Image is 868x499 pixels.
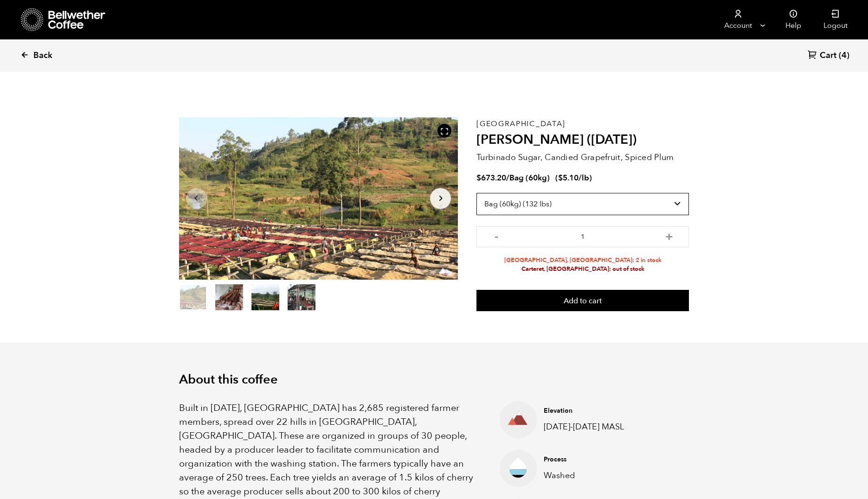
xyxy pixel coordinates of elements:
[179,372,689,387] h2: About this coffee
[544,469,632,482] p: Washed
[509,173,550,183] span: Bag (60kg)
[476,132,689,148] h2: [PERSON_NAME] ([DATE])
[555,173,592,183] span: ( )
[808,50,849,62] a: Cart (4)
[579,173,589,183] span: /lb
[476,265,689,274] li: Carteret, [GEOGRAPHIC_DATA]: out of stock
[476,173,481,183] span: $
[544,455,632,464] h4: Process
[476,173,506,183] bdi: 673.20
[33,50,52,61] span: Back
[558,173,579,183] bdi: 5.10
[544,421,632,433] p: [DATE]-[DATE] MASL
[490,231,502,240] button: -
[476,290,689,311] button: Add to cart
[558,173,563,183] span: $
[820,50,836,61] span: Cart
[544,406,632,416] h4: Elevation
[839,50,849,61] span: (4)
[476,151,689,164] p: Turbinado Sugar, Candied Grapefruit, Spiced Plum
[476,256,689,265] li: [GEOGRAPHIC_DATA], [GEOGRAPHIC_DATA]: 2 in stock
[663,231,675,240] button: +
[506,173,509,183] span: /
